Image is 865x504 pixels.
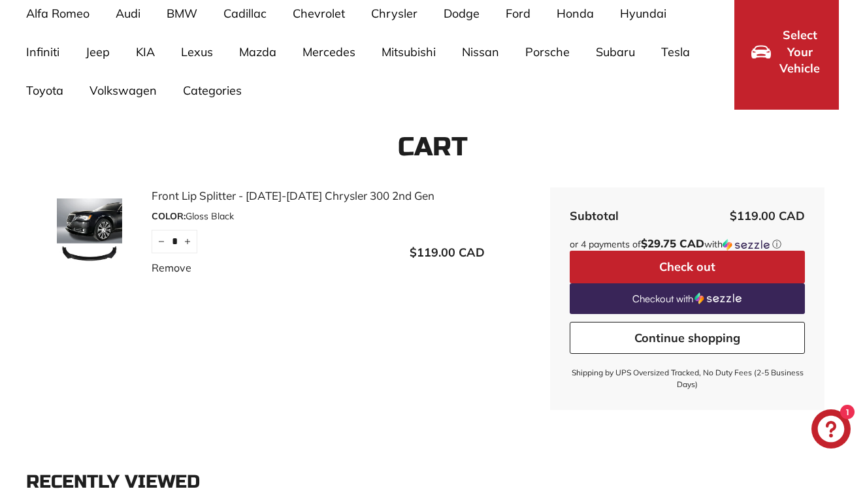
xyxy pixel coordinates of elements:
a: Categories [170,71,255,110]
a: Lexus [168,33,226,71]
span: Select Your Vehicle [777,27,822,77]
button: Check out [570,251,805,283]
a: Remove [152,260,191,276]
span: $119.00 CAD [730,208,805,223]
span: COLOR: [152,210,186,222]
small: Shipping by UPS Oversized Tracked, No Duty Fees (2-5 Business Days) [570,367,805,390]
a: Tesla [648,33,703,71]
a: Subaru [583,33,648,71]
a: Continue shopping [570,322,805,354]
a: Nissan [449,33,512,71]
div: Subtotal [570,207,619,225]
a: Infiniti [13,33,73,71]
button: Reduce item quantity by one [152,230,171,253]
img: Sezzle [723,239,770,251]
a: Jeep [73,33,123,71]
div: Recently viewed [26,472,839,492]
a: Volkswagen [76,71,170,110]
a: KIA [123,33,168,71]
span: $29.75 CAD [641,236,704,250]
a: Mazda [226,33,289,71]
div: or 4 payments of$29.75 CADwithSezzle Click to learn more about Sezzle [570,238,805,251]
img: Front Lip Splitter - 2011-2024 Chrysler 300 2nd Gen [41,198,139,264]
span: $119.00 CAD [410,245,485,260]
a: Mercedes [289,33,368,71]
inbox-online-store-chat: Shopify online store chat [808,409,855,452]
img: Sezzle [694,292,742,304]
a: Checkout with [570,283,805,314]
div: Gloss Black [152,210,485,223]
h1: Cart [26,133,839,161]
a: Toyota [13,71,76,110]
div: or 4 payments of with [570,238,805,251]
a: Mitsubishi [368,33,449,71]
button: Increase item quantity by one [178,230,197,253]
a: Porsche [512,33,583,71]
a: Front Lip Splitter - [DATE]-[DATE] Chrysler 300 2nd Gen [152,187,485,204]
